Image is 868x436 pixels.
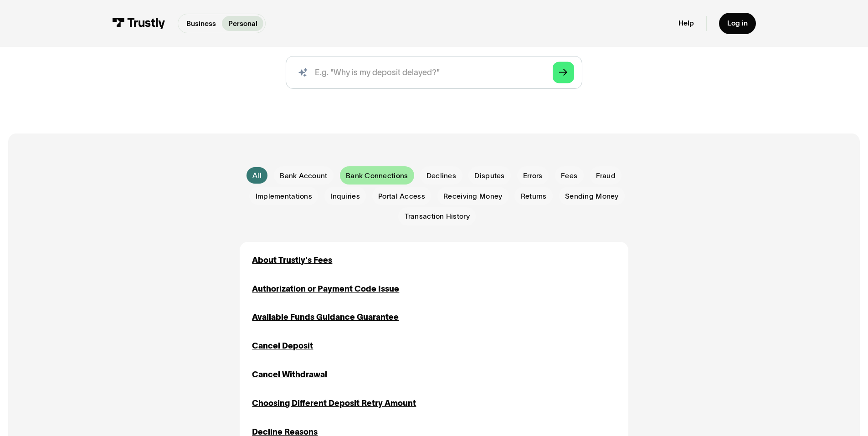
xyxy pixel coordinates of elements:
[247,167,268,184] a: All
[727,19,748,28] div: Log in
[378,191,425,201] span: Portal Access
[256,191,312,201] span: Implementations
[474,171,504,181] span: Disputes
[330,191,360,201] span: Inquiries
[252,311,399,323] a: Available Funds Guidance Guarantee
[521,191,547,201] span: Returns
[186,18,216,29] p: Business
[180,16,222,31] a: Business
[719,13,756,34] a: Log in
[286,56,582,89] form: Search
[252,283,399,295] a: Authorization or Payment Code Issue
[561,171,577,181] span: Fees
[523,171,543,181] span: Errors
[252,369,327,381] a: Cancel Withdrawal
[252,397,416,410] a: Choosing Different Deposit Retry Amount
[280,171,327,181] span: Bank Account
[252,340,313,352] a: Cancel Deposit
[222,16,263,31] a: Personal
[596,171,616,181] span: Fraud
[252,254,332,267] a: About Trustly's Fees
[346,171,408,181] span: Bank Connections
[228,18,257,29] p: Personal
[565,191,619,201] span: Sending Money
[240,166,628,226] form: Email Form
[443,191,502,201] span: Receiving Money
[112,18,165,29] img: Trustly Logo
[286,56,582,89] input: search
[678,19,694,28] a: Help
[252,170,262,180] div: All
[405,211,470,221] span: Transaction History
[426,171,456,181] span: Declines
